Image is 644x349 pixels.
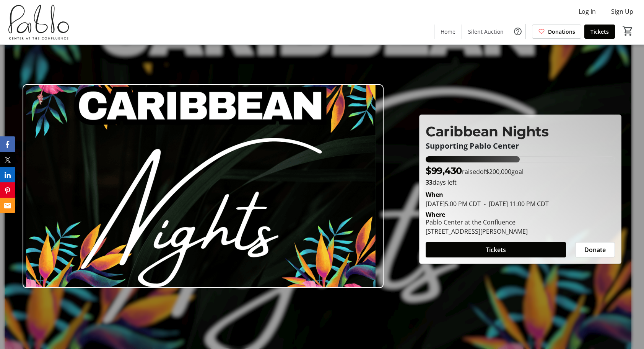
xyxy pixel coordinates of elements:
p: raised of goal [426,164,524,178]
span: Silent Auction [468,28,504,36]
span: Log In [579,7,596,16]
div: 49.715160000000004% of fundraising goal reached [426,156,615,162]
a: Tickets [584,25,615,39]
span: [DATE] 5:00 PM CDT [426,200,481,208]
span: [DATE] 11:00 PM CDT [481,200,549,208]
button: Sign Up [605,5,639,18]
button: Cart [621,24,635,38]
p: Supporting Pablo Center [426,142,615,150]
div: Pablo Center at the Confluence [426,218,528,227]
button: Log In [572,5,602,18]
p: days left [426,178,615,187]
span: - [481,200,489,208]
a: Silent Auction [462,25,510,39]
img: Campaign CTA Media Photo [23,84,384,288]
button: Help [510,24,525,39]
div: [STREET_ADDRESS][PERSON_NAME] [426,227,528,236]
div: Where [426,211,445,218]
a: Home [434,25,462,39]
span: Caribbean Nights [426,123,548,140]
button: Donate [575,242,615,257]
div: When [426,190,443,199]
span: Donate [584,245,606,254]
span: $99,430 [426,165,462,176]
button: Tickets [426,242,566,257]
a: Donations [532,25,581,39]
span: Home [441,28,455,36]
span: Tickets [486,245,506,254]
span: Sign Up [611,7,633,16]
span: $200,000 [486,167,511,176]
span: 33 [426,178,433,187]
span: Tickets [590,28,609,36]
img: Pablo Center's Logo [5,3,73,41]
span: Donations [548,28,575,36]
